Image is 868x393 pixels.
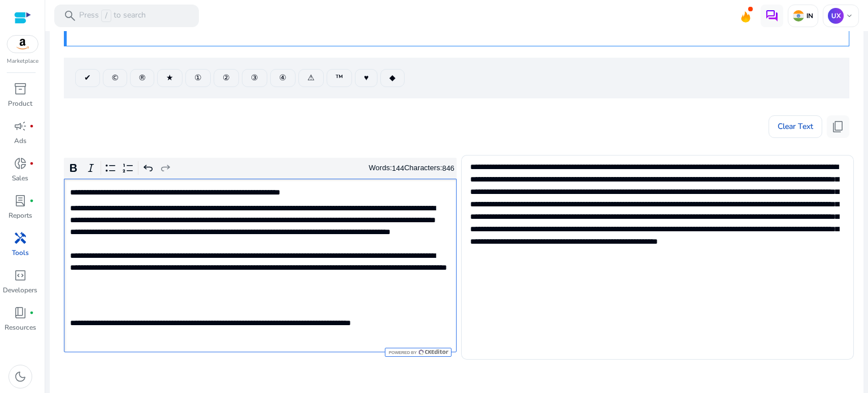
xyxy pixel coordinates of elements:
[63,9,77,23] span: search
[79,10,146,22] p: Press to search
[64,179,457,352] div: Rich Text Editor. Editing area: main. Press Alt+0 for help.
[369,161,455,175] div: Words: Characters:
[101,10,111,22] span: /
[14,194,27,208] span: lab_profile
[442,164,454,172] label: 846
[327,69,352,87] button: ™
[5,322,36,332] p: Resources
[298,69,324,87] button: ⚠
[185,69,211,87] button: ①
[364,72,368,84] span: ♥
[389,72,396,84] span: ◆
[355,69,377,87] button: ♥
[336,72,343,84] span: ™
[270,69,296,87] button: ④
[14,136,27,146] p: Ads
[14,82,27,96] span: inventory_2
[214,69,239,87] button: ②
[8,98,32,109] p: Product
[29,124,34,128] span: fiber_manual_record
[242,69,267,87] button: ③
[194,72,202,84] span: ①
[388,350,416,355] span: Powered by
[223,72,230,84] span: ②
[307,72,315,84] span: ⚠
[380,69,405,87] button: ◆
[14,231,27,245] span: handyman
[827,115,849,138] button: content_copy
[804,11,813,20] p: IN
[279,72,287,84] span: ④
[12,173,28,183] p: Sales
[14,157,27,170] span: donut_small
[29,198,34,203] span: fiber_manual_record
[29,161,34,166] span: fiber_manual_record
[75,69,100,87] button: ✔
[166,72,173,84] span: ★
[7,36,38,53] img: amazon.svg
[251,72,258,84] span: ③
[778,115,813,138] span: Clear Text
[157,69,183,87] button: ★
[7,57,38,66] p: Marketplace
[845,11,854,20] span: keyboard_arrow_down
[3,285,37,295] p: Developers
[12,248,29,258] p: Tools
[828,8,844,24] p: UX
[139,72,145,84] span: ®
[14,306,27,319] span: book_4
[392,164,405,172] label: 144
[14,119,27,133] span: campaign
[769,115,822,138] button: Clear Text
[130,69,154,87] button: ®
[14,269,27,282] span: code_blocks
[84,72,91,84] span: ✔
[103,69,127,87] button: ©
[8,210,32,221] p: Reports
[64,158,457,179] div: Editor toolbar
[831,120,845,133] span: content_copy
[793,10,804,21] img: in.svg
[14,370,27,383] span: dark_mode
[112,72,118,84] span: ©
[29,310,34,315] span: fiber_manual_record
